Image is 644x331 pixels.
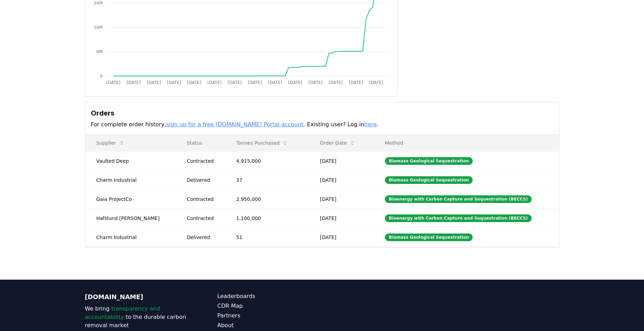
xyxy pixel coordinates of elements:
tspan: [DATE] [106,80,120,85]
a: About [217,321,322,330]
p: Status [181,139,220,146]
td: [DATE] [309,228,374,247]
div: Bioenergy with Carbon Capture and Sequestration (BECCS) [385,195,532,203]
a: Leaderboards [217,292,322,300]
tspan: [DATE] [308,80,323,85]
button: Supplier [91,136,130,150]
button: Tonnes Purchased [231,136,293,150]
td: 2,950,000 [225,189,309,209]
tspan: 16M [94,25,103,30]
tspan: 0 [100,74,103,78]
td: 37 [225,170,309,189]
p: [DOMAIN_NAME] [85,292,190,302]
td: Vaulted Deep [85,151,176,170]
div: Biomass Geological Sequestration [385,234,473,241]
span: transparency and accountability [85,305,160,320]
td: [DATE] [309,209,374,228]
div: Bioenergy with Carbon Capture and Sequestration (BECCS) [385,214,532,222]
tspan: [DATE] [288,80,302,85]
div: Biomass Geological Sequestration [385,176,473,184]
td: [DATE] [309,151,374,170]
p: For complete order history, . Existing user? Log in . [91,120,553,129]
tspan: [DATE] [167,80,181,85]
td: 1,100,000 [225,209,309,228]
h3: Orders [91,108,553,118]
tspan: [DATE] [328,80,343,85]
td: [DATE] [309,189,374,209]
div: Delivered [187,234,220,241]
p: Method [379,139,553,146]
a: CDR Map [217,302,322,310]
div: Biomass Geological Sequestration [385,157,473,165]
td: Charm Industrial [85,228,176,247]
tspan: [DATE] [349,80,363,85]
a: Partners [217,312,322,320]
td: 4,915,000 [225,151,309,170]
tspan: [DATE] [268,80,282,85]
tspan: [DATE] [126,80,140,85]
tspan: [DATE] [227,80,242,85]
tspan: 8M [96,49,103,54]
tspan: [DATE] [147,80,161,85]
a: sign up for a free [DOMAIN_NAME] Portal account [166,121,303,128]
a: here [364,121,377,128]
div: Delivered [187,177,220,184]
tspan: [DATE] [187,80,201,85]
div: Contracted [187,158,220,164]
td: 51 [225,228,309,247]
td: [DATE] [309,170,374,189]
p: We bring to the durable carbon removal market [85,305,190,330]
td: Charm Industrial [85,170,176,189]
div: Contracted [187,215,220,222]
tspan: 24M [94,1,103,6]
td: Hafslund [PERSON_NAME] [85,209,176,228]
button: Order Date [315,136,361,150]
tspan: [DATE] [248,80,262,85]
div: Contracted [187,196,220,203]
tspan: [DATE] [207,80,222,85]
td: Gaia ProjectCo [85,189,176,209]
tspan: [DATE] [369,80,383,85]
